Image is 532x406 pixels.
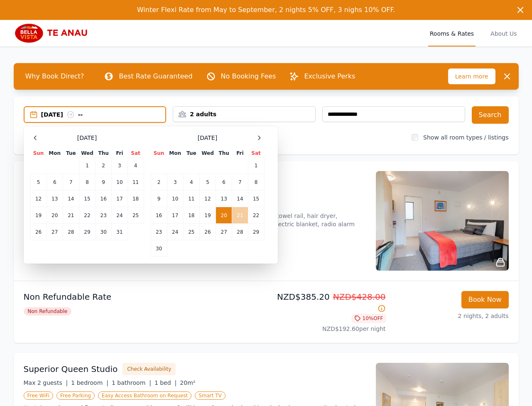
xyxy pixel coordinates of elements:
span: [DATE] [77,134,97,142]
td: 20 [47,207,63,224]
td: 7 [63,174,79,191]
td: 23 [96,207,112,224]
a: Rooms & Rates [428,20,476,46]
td: 21 [232,207,248,224]
h3: Superior Queen Studio [24,363,118,375]
th: Thu [216,149,232,157]
span: 20m² [180,379,195,386]
span: Max 2 guests | [24,379,68,386]
div: 2 adults [173,110,315,118]
a: About Us [489,20,518,46]
td: 1 [248,157,264,174]
td: 20 [216,207,232,224]
td: 27 [216,224,232,240]
td: 11 [183,191,199,207]
td: 3 [167,174,183,191]
th: Tue [183,149,199,157]
span: Non Refundable [24,307,72,316]
button: Search [472,106,509,124]
td: 5 [30,174,47,191]
td: 17 [112,191,127,207]
p: No Booking Fees [221,71,276,81]
td: 9 [151,191,167,207]
span: Learn more [448,68,495,84]
td: 24 [112,207,127,224]
td: 28 [63,224,79,240]
td: 1 [79,157,95,174]
td: 15 [248,191,264,207]
img: Bella Vista Te Anau [14,23,93,43]
td: 31 [112,224,127,240]
td: 13 [216,191,232,207]
td: 10 [112,174,127,191]
p: Exclusive Perks [304,71,355,81]
td: 5 [199,174,216,191]
span: 1 bedroom | [71,379,108,386]
td: 19 [30,207,47,224]
p: NZD$385.20 [270,291,386,314]
td: 24 [167,224,183,240]
td: 29 [79,224,95,240]
td: 14 [63,191,79,207]
span: Why Book Direct? [19,68,91,85]
td: 2 [151,174,167,191]
button: Check Availability [123,363,176,375]
span: [DATE] [198,134,217,142]
th: Fri [232,149,248,157]
th: Mon [47,149,63,157]
td: 26 [30,224,47,240]
td: 16 [96,191,112,207]
td: 13 [47,191,63,207]
td: 16 [151,207,167,224]
td: 22 [79,207,95,224]
td: 8 [79,174,95,191]
td: 11 [127,174,144,191]
td: 28 [232,224,248,240]
th: Mon [167,149,183,157]
td: 2 [96,157,112,174]
th: Sat [127,149,144,157]
span: Free WiFi [24,391,54,400]
td: 14 [232,191,248,207]
th: Sun [151,149,167,157]
td: 23 [151,224,167,240]
th: Sat [248,149,264,157]
td: 6 [216,174,232,191]
td: 4 [183,174,199,191]
span: 1 bathroom | [112,379,151,386]
td: 18 [183,207,199,224]
td: 4 [127,157,144,174]
th: Sun [30,149,47,157]
th: Thu [96,149,112,157]
td: 19 [199,207,216,224]
p: Non Refundable Rate [24,291,263,303]
p: Best Rate Guaranteed [119,71,192,81]
td: 8 [248,174,264,191]
td: 6 [47,174,63,191]
td: 12 [30,191,47,207]
span: 1 bed | [154,379,177,386]
span: Smart TV [195,391,226,400]
p: 2 nights, 2 adults [392,312,509,320]
td: 17 [167,207,183,224]
td: 10 [167,191,183,207]
td: 25 [183,224,199,240]
th: Wed [79,149,95,157]
label: Show all room types / listings [423,134,508,141]
th: Tue [63,149,79,157]
td: 30 [151,240,167,257]
span: Free Parking [56,391,95,400]
span: Easy Access Bathroom on Request [98,391,191,400]
td: 3 [112,157,127,174]
th: Wed [199,149,216,157]
td: 18 [127,191,144,207]
td: 22 [248,207,264,224]
th: Fri [112,149,127,157]
td: 9 [96,174,112,191]
td: 7 [232,174,248,191]
span: 10%OFF [352,314,386,323]
span: NZD$428.00 [333,292,386,302]
td: 12 [199,191,216,207]
p: NZD$192.60 per night [270,325,386,333]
